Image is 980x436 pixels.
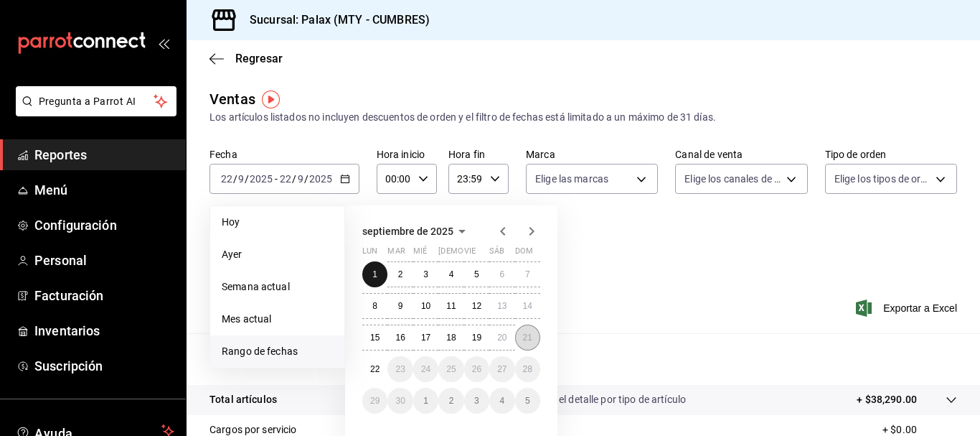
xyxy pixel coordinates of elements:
abbr: 30 de septiembre de 2025 [395,396,405,406]
span: Elige los canales de venta [684,172,781,186]
span: Personal [34,251,174,270]
button: 22 de septiembre de 2025 [362,356,387,382]
button: 4 de octubre de 2025 [489,388,514,414]
abbr: domingo [515,246,533,261]
input: ---- [308,173,333,185]
button: 10 de septiembre de 2025 [413,293,438,319]
abbr: 24 de septiembre de 2025 [421,364,430,374]
span: Reportes [34,145,174,164]
abbr: 1 de septiembre de 2025 [372,269,377,279]
button: 29 de septiembre de 2025 [362,388,387,414]
span: Hoy [222,215,333,230]
button: 8 de septiembre de 2025 [362,293,387,319]
button: 24 de septiembre de 2025 [413,356,438,382]
a: Pregunta a Parrot AI [10,104,176,119]
abbr: 7 de septiembre de 2025 [525,269,530,279]
abbr: lunes [362,246,377,261]
button: 3 de octubre de 2025 [464,388,489,414]
input: ---- [249,173,273,185]
span: Pregunta a Parrot AI [39,94,154,109]
abbr: 16 de septiembre de 2025 [395,333,405,343]
abbr: martes [387,246,405,261]
div: Los artículos listados no incluyen descuentos de orden y el filtro de fechas está limitado a un m... [209,110,957,125]
h3: Sucursal: Palax (MTY - CUMBRES) [238,11,430,29]
span: / [233,173,237,185]
button: 14 de septiembre de 2025 [515,293,540,319]
span: Inventarios [34,321,174,340]
abbr: 22 de septiembre de 2025 [370,364,380,374]
button: 2 de octubre de 2025 [438,388,463,414]
button: Exportar a Excel [859,300,957,317]
button: 19 de septiembre de 2025 [464,325,489,351]
span: Rango de fechas [222,344,333,359]
span: Configuración [34,215,174,235]
button: 18 de septiembre de 2025 [438,325,463,351]
span: Facturación [34,286,174,305]
button: 3 de septiembre de 2025 [413,261,438,287]
button: 30 de septiembre de 2025 [387,388,413,414]
abbr: 19 de septiembre de 2025 [472,333,481,343]
abbr: 8 de septiembre de 2025 [372,301,377,311]
span: Semana actual [222,279,333,294]
abbr: 14 de septiembre de 2025 [523,301,532,311]
abbr: 4 de septiembre de 2025 [449,269,454,279]
abbr: 18 de septiembre de 2025 [446,333,456,343]
abbr: 3 de octubre de 2025 [474,396,479,406]
button: 5 de septiembre de 2025 [464,261,489,287]
abbr: 2 de septiembre de 2025 [398,269,403,279]
button: 1 de octubre de 2025 [413,388,438,414]
button: 25 de septiembre de 2025 [438,356,463,382]
abbr: 29 de septiembre de 2025 [370,396,380,406]
abbr: 17 de septiembre de 2025 [421,333,430,343]
abbr: 27 de septiembre de 2025 [497,364,507,374]
label: Marca [526,149,658,159]
div: Ventas [209,88,255,110]
abbr: 10 de septiembre de 2025 [421,301,430,311]
button: 17 de septiembre de 2025 [413,325,438,351]
abbr: jueves [438,246,523,261]
abbr: 2 de octubre de 2025 [449,396,454,406]
abbr: viernes [464,246,476,261]
abbr: 23 de septiembre de 2025 [395,364,405,374]
abbr: 15 de septiembre de 2025 [370,333,380,343]
span: Suscripción [34,356,174,376]
button: 11 de septiembre de 2025 [438,293,463,319]
span: Ayer [222,247,333,262]
label: Hora fin [448,149,509,159]
span: Mes actual [222,312,333,327]
span: - [275,173,278,185]
button: 27 de septiembre de 2025 [489,356,514,382]
label: Tipo de orden [825,149,957,159]
button: Pregunta a Parrot AI [16,86,176,116]
abbr: 21 de septiembre de 2025 [523,333,532,343]
span: / [304,173,308,185]
button: 23 de septiembre de 2025 [387,356,413,382]
button: 2 de septiembre de 2025 [387,261,413,287]
button: Regresar [209,52,283,65]
label: Canal de venta [675,149,807,159]
button: 1 de septiembre de 2025 [362,261,387,287]
input: -- [220,173,233,185]
span: / [292,173,296,185]
button: 16 de septiembre de 2025 [387,325,413,351]
span: Menú [34,180,174,200]
span: / [245,173,249,185]
abbr: 5 de septiembre de 2025 [474,269,479,279]
abbr: 6 de septiembre de 2025 [499,269,504,279]
abbr: 4 de octubre de 2025 [499,396,504,406]
button: open_drawer_menu [158,37,169,49]
button: 5 de octubre de 2025 [515,388,540,414]
abbr: 13 de septiembre de 2025 [497,301,507,311]
span: septiembre de 2025 [362,226,453,237]
button: 7 de septiembre de 2025 [515,261,540,287]
button: 26 de septiembre de 2025 [464,356,489,382]
button: 4 de septiembre de 2025 [438,261,463,287]
abbr: 3 de septiembre de 2025 [423,269,428,279]
img: Tooltip marker [262,91,280,108]
span: Elige los tipos de orden [834,172,930,186]
input: -- [279,173,292,185]
button: 28 de septiembre de 2025 [515,356,540,382]
abbr: 25 de septiembre de 2025 [446,364,456,374]
button: 9 de septiembre de 2025 [387,293,413,319]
